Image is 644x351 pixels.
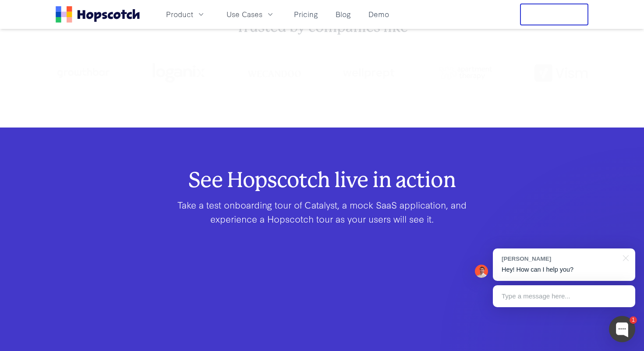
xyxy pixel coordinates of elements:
[154,198,490,226] p: Take a test onboarding tour of Catalyst, a mock SaaS application, and experience a Hopscotch tour...
[365,7,393,21] a: Demo
[502,265,626,274] p: Hey! How can I help you?
[56,6,140,23] a: Home
[166,9,193,20] span: Product
[56,68,110,78] img: growthbar-logo
[290,7,322,21] a: Pricing
[475,265,488,278] img: Mark Spera
[493,285,635,307] div: Type a message here...
[248,69,301,77] img: wecandoo-logo
[520,4,588,25] button: Free Trial
[221,7,280,21] button: Use Cases
[534,64,588,82] img: vism logo
[84,171,560,187] h2: See Hopscotch live in action
[502,255,618,263] div: [PERSON_NAME]
[343,66,396,81] img: wellprept logo
[332,7,354,21] a: Blog
[439,66,492,80] img: png-apartment-therapy-house-studio-apartment-home
[152,59,205,87] img: loganix-logo
[226,9,262,20] span: Use Cases
[630,316,637,324] div: 1
[161,7,211,21] button: Product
